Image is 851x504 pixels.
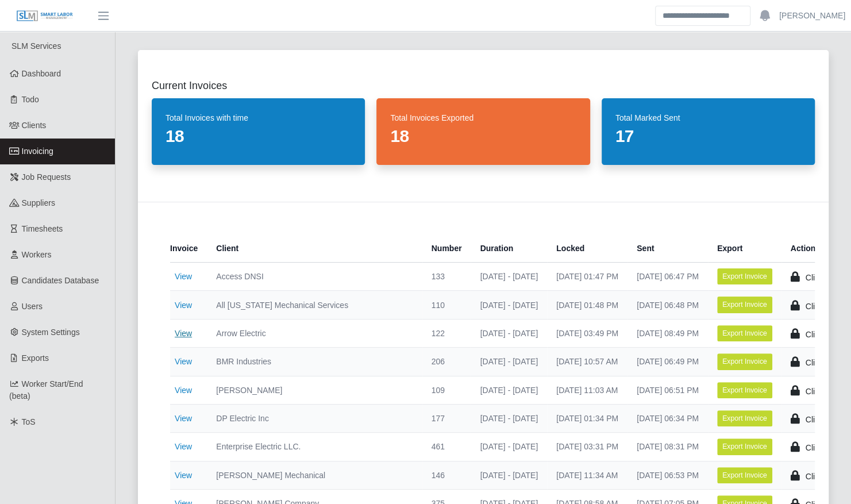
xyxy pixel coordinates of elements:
td: [DATE] - [DATE] [471,461,547,489]
td: [DATE] - [DATE] [471,263,547,291]
span: Clients [22,121,47,130]
a: View [175,301,192,310]
span: ToS [22,417,36,426]
th: Invoice [170,234,207,263]
th: Duration [471,234,547,263]
span: Dashboard [22,69,61,78]
button: Export Invoice [717,467,772,483]
button: Export Invoice [717,268,772,284]
td: [DATE] - [DATE] [471,404,547,432]
h2: Current Invoices [152,78,815,94]
span: Todo [22,95,39,104]
span: System Settings [22,328,80,337]
dt: Total Invoices Exported [390,112,576,124]
td: [DATE] - [DATE] [471,348,547,376]
img: SLM Logo [16,10,74,22]
button: Export Invoice [717,353,772,370]
td: [DATE] 08:49 PM [627,319,708,347]
th: Number [422,234,471,263]
td: 146 [422,461,471,489]
td: 122 [422,319,471,347]
a: View [175,386,192,395]
td: 177 [422,404,471,432]
td: [DATE] 03:31 PM [547,433,627,461]
td: [PERSON_NAME] Mechanical [207,461,422,489]
td: Enterprise Electric LLC. [207,433,422,461]
a: View [175,272,192,281]
th: Client [207,234,422,263]
td: [DATE] 03:49 PM [547,319,627,347]
td: 133 [422,263,471,291]
span: Invoicing [22,147,53,156]
button: Export Invoice [717,438,772,455]
td: 461 [422,433,471,461]
span: Timesheets [22,224,63,233]
button: Export Invoice [717,325,772,341]
span: Exports [22,353,49,363]
td: [DATE] - [DATE] [471,376,547,404]
td: BMR Industries [207,348,422,376]
button: Export Invoice [717,382,772,398]
dd: 18 [165,126,351,147]
td: 110 [422,291,471,319]
button: Export Invoice [717,410,772,426]
a: View [175,329,192,338]
span: Job Requests [22,172,71,182]
td: [DATE] 06:49 PM [627,348,708,376]
td: [DATE] 06:34 PM [627,404,708,432]
td: [DATE] 06:48 PM [627,291,708,319]
span: Worker Start/End (beta) [9,379,83,401]
td: Access DNSI [207,263,422,291]
td: [PERSON_NAME] [207,376,422,404]
button: Export Invoice [717,297,772,313]
td: [DATE] 11:34 AM [547,461,627,489]
a: View [175,471,192,480]
td: 109 [422,376,471,404]
dt: Total Marked Sent [615,112,801,124]
span: Workers [22,250,52,259]
th: Export [708,234,781,263]
td: [DATE] - [DATE] [471,319,547,347]
td: Arrow Electric [207,319,422,347]
td: [DATE] 06:51 PM [627,376,708,404]
th: Sent [627,234,708,263]
td: [DATE] 01:48 PM [547,291,627,319]
span: Suppliers [22,198,55,207]
dd: 17 [615,126,801,147]
td: DP Electric Inc [207,404,422,432]
td: [DATE] - [DATE] [471,433,547,461]
span: Candidates Database [22,276,99,285]
td: [DATE] 11:03 AM [547,376,627,404]
a: View [175,414,192,423]
input: Search [655,6,750,26]
td: [DATE] 01:34 PM [547,404,627,432]
a: View [175,442,192,451]
td: All [US_STATE] Mechanical Services [207,291,422,319]
span: Users [22,302,43,311]
a: View [175,357,192,366]
dt: Total Invoices with time [165,112,351,124]
td: [DATE] 08:31 PM [627,433,708,461]
th: Locked [547,234,627,263]
td: [DATE] 01:47 PM [547,263,627,291]
a: [PERSON_NAME] [779,10,845,22]
dd: 18 [390,126,576,147]
td: [DATE] 10:57 AM [547,348,627,376]
td: 206 [422,348,471,376]
td: [DATE] - [DATE] [471,291,547,319]
td: [DATE] 06:47 PM [627,263,708,291]
td: [DATE] 06:53 PM [627,461,708,489]
span: SLM Services [11,41,61,51]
